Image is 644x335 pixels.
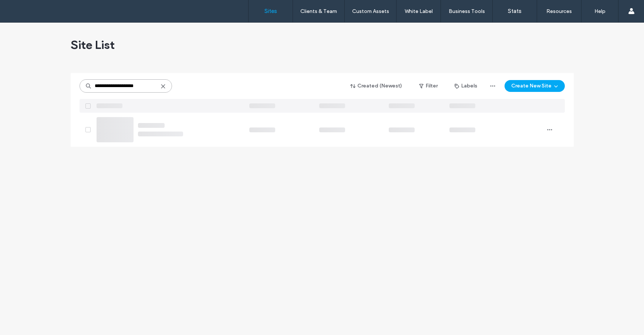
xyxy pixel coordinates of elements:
[449,8,485,14] label: Business Tools
[405,8,433,14] label: White Label
[352,8,389,14] label: Custom Assets
[17,5,32,12] span: Help
[412,80,445,92] button: Filter
[344,80,409,92] button: Created (Newest)
[508,8,522,14] label: Stats
[594,8,606,14] label: Help
[71,37,115,52] span: Site List
[448,80,484,92] button: Labels
[505,80,565,92] button: Create New Site
[264,8,277,14] label: Sites
[300,8,337,14] label: Clients & Team
[546,8,572,14] label: Resources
